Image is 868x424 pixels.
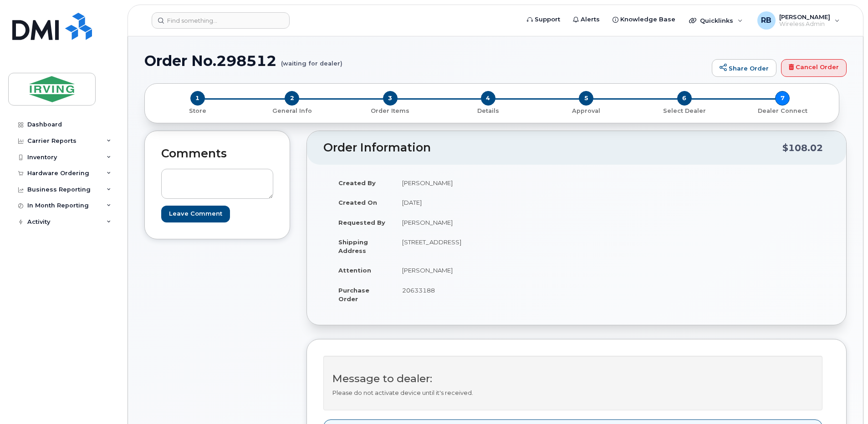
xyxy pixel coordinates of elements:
td: [PERSON_NAME] [394,212,570,232]
strong: Created By [338,179,376,187]
strong: Requested By [338,219,385,226]
span: 3 [383,91,398,106]
p: Order Items [345,107,435,115]
span: 5 [579,91,593,106]
p: General Info [246,107,337,115]
strong: Purchase Order [338,287,369,303]
a: 1 Store [152,106,243,115]
span: 2 [285,91,299,106]
p: Store [156,107,239,115]
h3: Message to dealer: [332,373,813,384]
p: Details [443,107,533,115]
a: 6 Select Dealer [635,106,733,115]
a: Cancel Order [781,59,847,77]
span: 1 [190,91,205,106]
a: Share Order [712,59,776,77]
a: 4 Details [439,106,537,115]
h2: Comments [161,147,273,160]
span: 20633188 [402,287,435,294]
h2: Order Information [323,141,782,154]
strong: Shipping Address [338,238,368,254]
p: Approval [541,107,632,115]
span: 4 [481,91,495,106]
td: [PERSON_NAME] [394,260,570,280]
td: [PERSON_NAME] [394,173,570,193]
input: Leave Comment [161,206,230,222]
td: [DATE] [394,192,570,212]
div: $108.02 [782,139,823,156]
small: (waiting for dealer) [281,53,342,67]
span: 6 [677,91,692,106]
a: 3 Order Items [341,106,439,115]
strong: Created On [338,199,377,206]
a: 5 Approval [537,106,635,115]
p: Select Dealer [639,107,730,115]
strong: Attention [338,267,371,274]
a: 2 General Info [243,106,341,115]
h1: Order No.298512 [144,53,707,69]
td: [STREET_ADDRESS] [394,232,570,260]
p: Please do not activate device until it's received. [332,389,813,397]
